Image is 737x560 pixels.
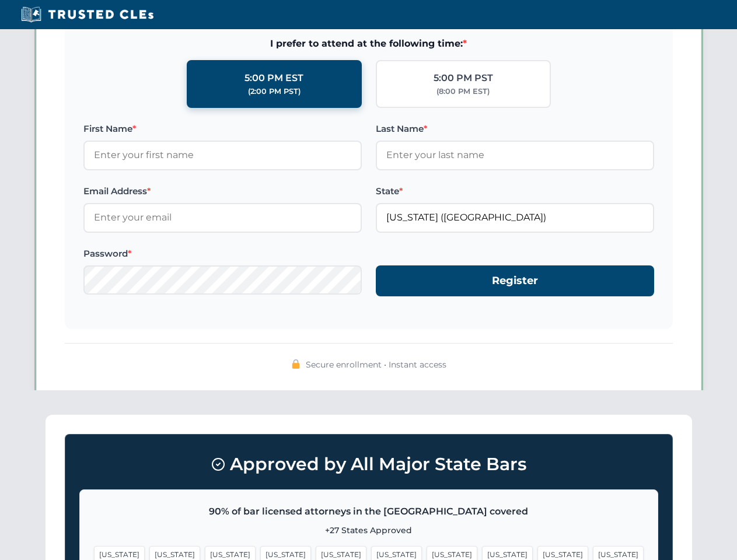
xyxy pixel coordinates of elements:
[376,184,654,198] label: State
[18,6,157,23] img: Trusted CLEs
[83,203,362,232] input: Enter your email
[436,86,490,97] div: (8:00 PM EST)
[376,141,654,170] input: Enter your last name
[83,141,362,170] input: Enter your first name
[83,122,362,136] label: First Name
[244,71,303,86] div: 5:00 PM EST
[306,358,446,371] span: Secure enrollment • Instant access
[291,359,301,369] img: 🔒
[83,36,654,51] span: I prefer to attend at the following time:
[83,247,362,261] label: Password
[376,122,654,136] label: Last Name
[83,184,362,198] label: Email Address
[376,203,654,232] input: Florida (FL)
[94,524,644,537] p: +27 States Approved
[79,449,658,480] h3: Approved by All Major State Bars
[94,504,644,519] p: 90% of bar licensed attorneys in the [GEOGRAPHIC_DATA] covered
[434,71,493,86] div: 5:00 PM PST
[376,265,654,296] button: Register
[248,86,301,97] div: (2:00 PM PST)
